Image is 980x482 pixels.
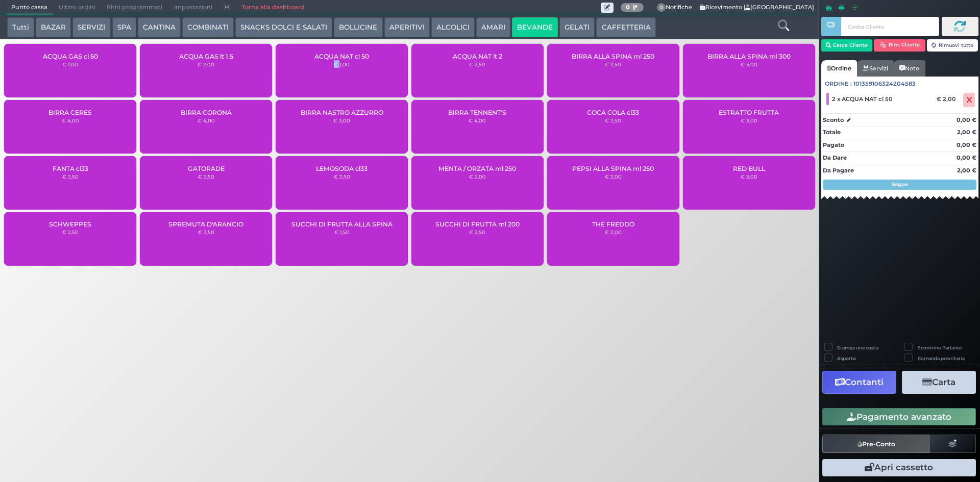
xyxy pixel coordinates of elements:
[236,1,310,15] a: Torna alla dashboard
[559,17,595,38] button: GELATI
[435,220,520,228] span: SUCCHI DI FRUTTA ml 200
[918,355,965,362] label: Comanda prioritaria
[112,17,136,38] button: SPA
[823,154,847,161] strong: Da Dare
[857,60,894,77] a: Servizi
[431,17,475,38] button: ALCOLICI
[874,39,925,52] button: Rim. Cliente
[853,80,916,88] span: 101359106324204583
[179,53,233,60] span: ACQUA GAS lt 1.5
[6,1,53,15] span: Punto cassa
[198,173,214,180] small: € 2,50
[822,371,896,394] button: Contanti
[822,408,976,425] button: Pagamento avanzato
[626,4,630,11] b: 0
[957,129,976,136] strong: 2,00 €
[43,53,98,60] span: ACQUA GAS cl 50
[822,435,930,453] button: Pre-Conto
[182,17,234,38] button: COMBINATI
[605,117,621,123] small: € 2,50
[837,355,856,362] label: Asporto
[957,116,976,123] strong: 0,00 €
[476,17,510,38] button: AMARI
[334,173,350,180] small: € 2,50
[36,17,71,38] button: BAZAR
[198,229,214,235] small: € 3,50
[605,61,621,67] small: € 2,50
[334,17,382,38] button: BOLLICINE
[53,1,101,15] span: Ultimi ordini
[334,61,350,67] small: € 1,00
[719,109,779,116] span: ESTRATTO FRUTTA
[894,60,925,77] a: Note
[927,39,978,52] button: Rimuovi tutto
[168,1,218,15] span: Impostazioni
[49,220,91,228] span: SCHWEPPES
[821,60,857,77] a: Ordine
[333,117,350,123] small: € 3,00
[823,129,841,136] strong: Totale
[62,229,79,235] small: € 2,50
[821,39,873,52] button: Cerca Cliente
[823,141,844,148] strong: Pagato
[957,154,976,161] strong: 0,00 €
[53,165,88,172] span: FANTA cl33
[62,173,79,180] small: € 2,50
[512,17,558,38] button: BEVANDE
[314,53,369,60] span: ACQUA NAT cl 50
[572,53,654,60] span: BIRRA ALLA SPINA ml 250
[469,61,485,67] small: € 2,50
[62,117,79,123] small: € 4,00
[469,229,485,235] small: € 2,50
[957,167,976,174] strong: 2,00 €
[334,229,350,235] small: € 1,50
[198,117,215,123] small: € 4,00
[453,53,502,60] span: ACQUA NAT lt 2
[72,17,110,38] button: SERVIZI
[198,61,214,67] small: € 2,00
[825,80,852,88] span: Ordine :
[301,109,383,116] span: BIRRA NASTRO AZZURRO
[235,17,332,38] button: SNACKS DOLCI E SALATI
[438,165,516,172] span: MENTA / ORZATA ml 250
[469,117,486,123] small: € 4,00
[918,344,962,351] label: Scontrino Parlante
[181,109,232,116] span: BIRRA CORONA
[935,95,961,103] div: € 2,00
[587,109,639,116] span: COCA COLA cl33
[138,17,181,38] button: CANTINA
[892,181,908,188] strong: Segue
[48,109,92,116] span: BIRRA CERES
[62,61,78,67] small: € 1,00
[741,117,757,123] small: € 3,00
[832,95,893,103] span: 2 x ACQUA NAT cl 50
[384,17,430,38] button: APERITIVI
[657,3,666,12] span: 0
[605,229,622,235] small: € 2,00
[823,116,844,124] strong: Sconto
[596,17,655,38] button: CAFFETTERIA
[448,109,506,116] span: BIRRA TENNENT'S
[469,173,486,180] small: € 2,00
[7,17,34,38] button: Tutti
[605,173,622,180] small: € 2,00
[837,344,878,351] label: Stampa una copia
[101,1,168,15] span: Ritiri programmati
[841,17,939,36] input: Codice Cliente
[572,165,654,172] span: PEPSI ALLA SPINA ml 250
[316,165,367,172] span: LEMOSODA cl33
[957,141,976,148] strong: 0,00 €
[291,220,393,228] span: SUCCHI DI FRUTTA ALLA SPINA
[822,459,976,476] button: Apri cassetto
[902,371,976,394] button: Carta
[823,167,854,174] strong: Da Pagare
[733,165,765,172] span: RED BULL
[188,165,225,172] span: GATORADE
[741,173,757,180] small: € 3,00
[741,61,757,67] small: € 3,00
[592,220,634,228] span: THE FREDDO
[168,220,243,228] span: SPREMUTA D'ARANCIO
[707,53,791,60] span: BIRRA ALLA SPINA ml 300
